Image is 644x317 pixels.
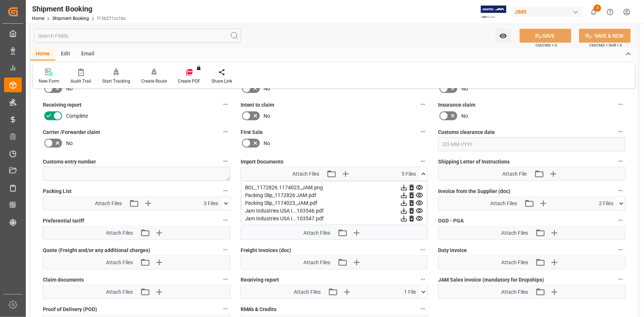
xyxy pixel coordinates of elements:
button: Insurance claim [616,100,626,109]
div: Email [76,48,100,61]
button: OGD - PGA [616,216,626,225]
span: 3 [594,4,601,12]
span: Master [PERSON_NAME] of Lading (doc) [241,187,335,195]
div: BOL_1172826.1174023_JAM.png [245,184,424,192]
div: Packing Slip_1174023_JAM.pdf [245,199,424,207]
span: Claim documents [43,276,84,284]
button: SAVE [520,29,571,43]
span: No [264,139,271,147]
div: Share Link [211,78,232,85]
div: Start Tracking [102,78,130,85]
button: Customs entry number [221,156,230,166]
span: Attach Files [106,259,133,266]
span: Receiving report [43,101,82,109]
span: Attach Files [106,229,133,237]
span: Receiving report [241,276,279,284]
span: Attach Files [501,229,528,237]
span: Customs clearance date [438,128,495,136]
span: Attach Files [95,200,122,207]
button: Duty invoice [616,245,626,255]
button: Packing List [221,186,230,196]
button: Receiving report [221,100,230,109]
span: Freight invoices (doc) [241,247,292,254]
span: Complete [66,112,88,120]
span: Duty invoice [438,247,467,254]
span: Attach Files [294,288,321,296]
button: open menu [496,29,511,43]
span: No [461,85,468,93]
div: Audit Trail [70,78,91,85]
button: show 3 new notifications [585,4,602,20]
span: Intent to claim [241,101,275,109]
span: Attach File [503,170,527,178]
input: Search Fields [34,29,241,43]
span: First Sale [241,128,263,136]
span: MSDS - DGR [241,217,270,225]
div: Jam Industries USA I...103547.pdf [245,215,424,223]
button: Help Center [602,4,619,20]
span: Shipping Letter of Instructions [438,158,510,166]
button: JAM Sales invoice (mandatory for Dropships) [616,275,626,284]
div: Shipment Booking [32,3,126,14]
div: Jam Industries USA I...103546.pdf [245,207,424,215]
div: JIMS [512,7,582,17]
a: Shipment Booking [52,16,89,21]
div: Edit [55,48,76,61]
span: Customs entry number [43,158,96,166]
span: Attach Files [303,229,330,237]
span: No [66,139,73,147]
div: Home [30,48,55,61]
span: OGD - PGA [438,217,464,225]
span: No [461,112,468,120]
span: Preferential tariff [43,217,84,225]
span: Ctrl/CMD + Shift + S [589,42,622,48]
button: Shipping Letter of Instructions [616,156,626,166]
a: Home [32,16,44,21]
button: Invoice from the Supplier (doc) [616,186,626,196]
span: Packing List [43,187,72,195]
span: 2 Files [599,200,613,207]
span: Attach Files [292,170,319,178]
span: Attach Files [303,259,330,266]
button: Carrier /Forwarder claim [221,127,230,137]
span: Quote (Freight and/or any additional charges) [43,247,150,254]
button: Quote (Freight and/or any additional charges) [221,245,230,255]
span: 5 Files [402,170,416,178]
span: Attach Files [106,288,133,296]
button: Proof of Delivery (POD) [221,304,230,314]
span: RMA's & Credits [241,306,277,313]
div: New Form [39,78,59,85]
button: Preferential tariff [221,216,230,225]
button: Claim documents [221,275,230,284]
span: 1 File [404,288,416,296]
span: 3 Files [204,200,218,207]
span: No [66,85,73,93]
span: Attach Files [501,259,528,266]
span: No [264,112,271,120]
button: Import Documents [418,156,428,166]
div: Packing Slip_1172826 JAM.pdf [245,192,424,199]
div: Create Route [141,78,167,85]
span: Insurance claim [438,101,475,109]
span: Proof of Delivery (POD) [43,306,97,313]
input: DD-MM-YYYY [438,137,626,151]
button: RMA's & Credits [418,304,428,314]
button: Receiving report [418,275,428,284]
button: Customs clearance date [616,127,626,137]
span: No [264,85,271,93]
span: Attach Files [490,200,517,207]
button: JIMS [512,5,585,19]
span: Import Documents [241,158,284,166]
button: SAVE & NEW [579,29,631,43]
button: First Sale [418,127,428,137]
span: Carrier /Forwarder claim [43,128,100,136]
button: Freight invoices (doc) [418,245,428,255]
button: Intent to claim [418,100,428,109]
img: Exertis%20JAM%20-%20Email%20Logo.jpg_1722504956.jpg [481,6,506,18]
span: Invoice from the Supplier (doc) [438,187,510,195]
span: Ctrl/CMD + S [535,42,557,48]
span: Attach Files [501,288,528,296]
span: JAM Sales invoice (mandatory for Dropships) [438,276,544,284]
